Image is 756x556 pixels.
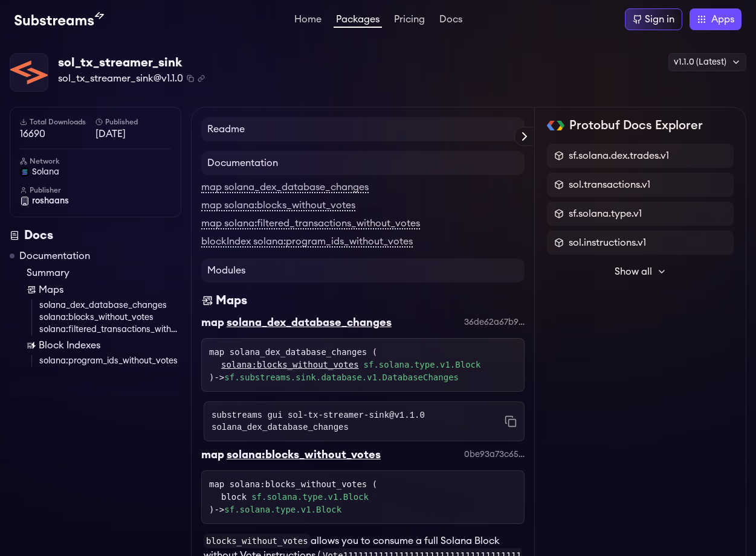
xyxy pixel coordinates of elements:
span: solana [32,166,59,178]
a: Maps [27,283,181,297]
span: -> [214,372,459,382]
div: v1.1.0 (Latest) [668,53,746,71]
a: solana:filtered_transactions_without_votes [39,324,181,336]
h4: Readme [201,117,525,141]
button: Show all [547,260,734,284]
h2: Protobuf Docs Explorer [569,117,703,134]
div: sol_tx_streamer_sink [58,54,205,71]
img: Protobuf [547,121,564,130]
div: map solana:blocks_without_votes ( ) [209,478,517,516]
a: sf.solana.type.v1.Block [224,505,341,514]
a: solana:blocks_without_votes [221,359,359,371]
a: map solana:filtered_transactions_without_votes [201,219,420,229]
a: Sign in [625,8,682,30]
a: map solana:blocks_without_votes [201,200,355,211]
div: 36de62a67b944027f986d71e97c891d91e8e668c [464,316,525,328]
a: Pricing [392,14,427,27]
div: 0be93a73c65aa8ec2de4b1a47209edeea493ff29 [464,449,525,461]
h4: Documentation [201,151,525,175]
span: -> [214,505,341,514]
a: Docs [437,14,465,27]
h6: Published [95,117,171,127]
a: map solana_dex_database_changes [201,182,369,193]
a: solana:blocks_without_votes [39,312,181,324]
img: Block Index icon [27,340,36,350]
span: 16690 [20,127,95,141]
a: sf.substreams.sink.database.v1.DatabaseChanges [224,372,459,382]
h4: Modules [201,258,525,283]
a: sf.solana.type.v1.Block [251,491,369,503]
span: sol.instructions.v1 [569,235,646,250]
div: Sign in [645,12,674,27]
span: Apps [711,12,734,27]
a: blockIndex solana:program_ids_without_votes [201,237,413,248]
img: Package Logo [10,54,48,91]
img: solana [20,167,30,177]
a: Packages [334,14,382,28]
span: roshaans [32,195,69,207]
button: Copy package name and version [187,75,194,82]
h6: Network [20,156,171,166]
a: Summary [27,266,181,280]
div: solana_dex_database_changes [227,314,392,331]
span: Show all [615,264,652,279]
div: map [201,446,224,463]
div: map solana_dex_database_changes ( ) [209,346,517,384]
span: sf.solana.type.v1 [569,206,642,221]
div: block [221,491,517,503]
div: solana:blocks_without_votes [227,446,381,463]
div: Maps [216,292,247,309]
h6: Total Downloads [20,117,95,127]
div: Docs [10,227,181,244]
span: sf.solana.dex.trades.v1 [569,149,669,163]
a: Documentation [19,249,90,263]
a: Home [292,14,324,27]
code: substreams gui sol-tx-streamer-sink@v1.1.0 solana_dex_database_changes [212,409,505,433]
a: sf.solana.type.v1.Block [364,359,481,371]
button: Copy command to clipboard [505,415,517,427]
span: [DATE] [95,127,171,141]
img: Maps icon [201,292,213,309]
span: sol_tx_streamer_sink@v1.1.0 [58,71,183,86]
a: Block Indexes [27,338,181,353]
a: solana:program_ids_without_votes [39,355,181,367]
img: Substream's logo [15,12,104,27]
a: solana [20,166,171,178]
img: Map icon [27,285,36,295]
span: sol.transactions.v1 [569,177,650,192]
code: blocks_without_votes [204,534,311,548]
button: Copy .spkg link to clipboard [198,75,205,82]
a: roshaans [20,195,171,207]
h6: Publisher [20,185,171,195]
div: map [201,314,224,331]
a: solana_dex_database_changes [39,299,181,312]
